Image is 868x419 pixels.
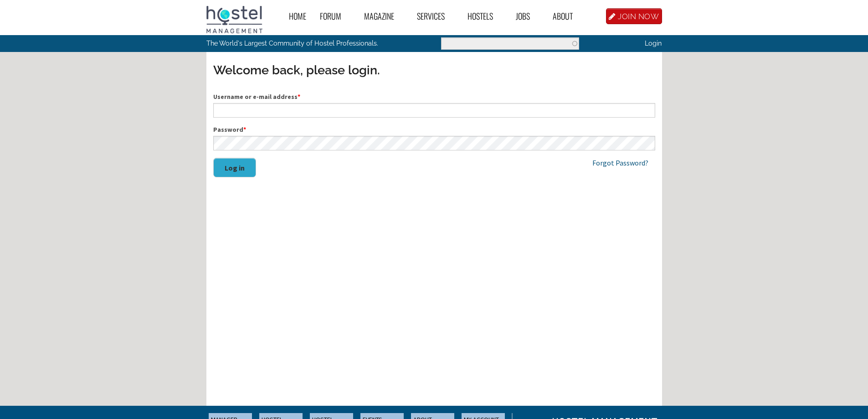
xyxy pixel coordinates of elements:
[206,35,396,52] p: The World's Largest Community of Hostel Professionals.
[509,6,546,26] a: Jobs
[243,125,246,134] span: This field is required.
[357,6,410,26] a: Magazine
[213,158,256,177] button: Log in
[441,37,579,50] input: Enter the terms you wish to search for.
[298,93,300,101] span: This field is required.
[546,6,589,26] a: About
[645,39,662,47] a: Login
[213,62,655,79] h3: Welcome back, please login.
[461,6,509,26] a: Hostels
[206,6,262,33] img: Hostel Management Home
[282,6,313,26] a: Home
[592,158,648,167] a: Forgot Password?
[606,8,662,24] a: JOIN NOW
[213,125,655,134] label: Password
[410,6,461,26] a: Services
[313,6,357,26] a: Forum
[213,92,655,102] label: Username or e-mail address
